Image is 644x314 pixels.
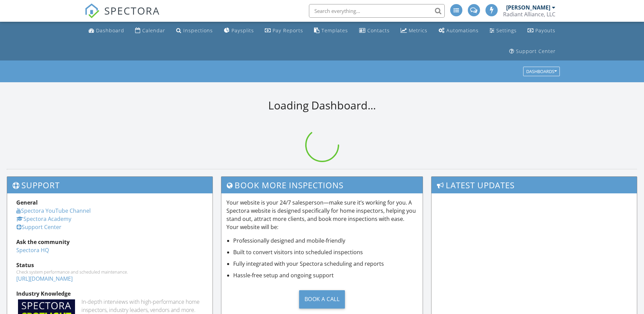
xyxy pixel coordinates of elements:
div: Calendar [142,27,165,34]
div: Payouts [535,27,555,34]
div: Ask the community [16,238,203,246]
div: Status [16,261,203,269]
a: Metrics [398,24,430,37]
a: SPECTORA [85,9,160,23]
a: Contacts [356,24,392,37]
input: Search everything... [309,4,445,18]
div: Check system performance and scheduled maintenance. [16,269,203,275]
a: Inspections [173,24,216,37]
a: Spectora YouTube Channel [16,207,91,214]
a: Support Center [16,223,61,231]
div: Inspections [183,27,213,34]
div: Templates [321,27,348,34]
div: Dashboard [96,27,124,34]
div: Metrics [409,27,427,34]
div: [PERSON_NAME] [506,4,550,11]
a: Payouts [525,24,558,37]
a: Pay Reports [262,24,306,37]
div: Automations [446,27,479,34]
button: Dashboards [523,67,560,76]
h3: Latest Updates [431,177,637,193]
li: Professionally designed and mobile-friendly [233,237,418,245]
li: Built to convert visitors into scheduled inspections [233,248,418,256]
h3: Book More Inspections [221,177,423,193]
div: Settings [496,27,517,34]
h3: Support [7,177,213,193]
a: Book a Call [226,285,418,314]
a: Automations (Basic) [436,24,481,37]
a: Paysplits [221,24,257,37]
li: Hassle-free setup and ongoing support [233,271,418,279]
div: Industry Knowledge [16,290,203,298]
a: Support Center [507,45,558,58]
a: Spectora HQ [16,246,49,254]
a: Dashboard [86,24,127,37]
div: Contacts [367,27,390,34]
img: The Best Home Inspection Software - Spectora [85,3,99,18]
div: Radiant Alliance, LLC [503,11,555,18]
div: Dashboards [526,69,557,74]
strong: General [16,199,38,206]
div: Paysplits [232,27,254,34]
a: Templates [311,24,351,37]
p: Your website is your 24/7 salesperson—make sure it’s working for you. A Spectora website is desig... [226,198,418,231]
a: Settings [487,24,519,37]
div: Support Center [516,48,556,54]
a: Spectora Academy [16,215,71,223]
span: SPECTORA [104,3,160,18]
a: [URL][DOMAIN_NAME] [16,275,73,282]
li: Fully integrated with your Spectora scheduling and reports [233,260,418,268]
div: Book a Call [299,290,345,309]
a: Calendar [132,24,168,37]
div: Pay Reports [273,27,303,34]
